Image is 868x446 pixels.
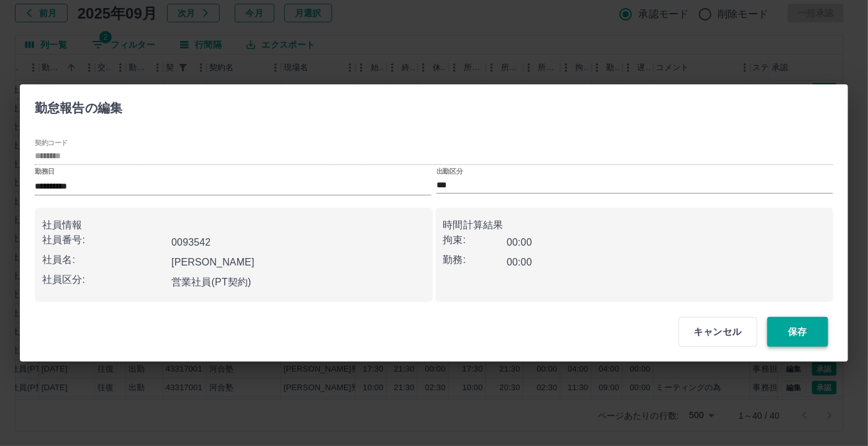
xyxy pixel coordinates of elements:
[171,257,255,267] b: [PERSON_NAME]
[443,233,507,248] p: 拘束:
[436,167,463,176] label: 出勤区分
[443,252,507,267] p: 勤務:
[20,84,137,127] h2: 勤怠報告の編集
[42,218,425,233] p: 社員情報
[767,317,828,347] button: 保存
[42,233,166,248] p: 社員番号:
[35,167,55,176] label: 勤務日
[171,237,210,248] b: 0093542
[507,237,532,248] b: 00:00
[35,138,68,147] label: 契約コード
[443,218,826,233] p: 時間計算結果
[507,257,532,267] b: 00:00
[42,272,166,287] p: 社員区分:
[171,277,251,287] b: 営業社員(PT契約)
[42,252,166,267] p: 社員名:
[679,317,757,347] button: キャンセル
